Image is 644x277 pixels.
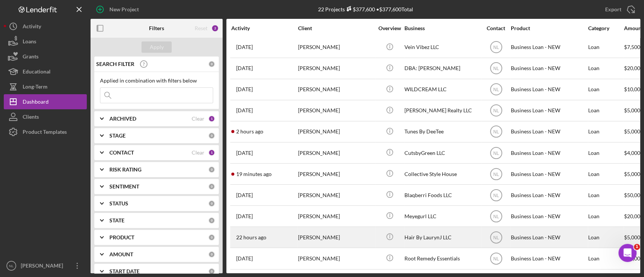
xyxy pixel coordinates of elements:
div: Overview [375,25,404,31]
div: 0 [208,183,215,190]
div: Activity [23,19,41,36]
time: 2025-09-15 14:27 [236,150,253,156]
div: Business Loan - NEW [511,101,586,121]
div: [PERSON_NAME] [298,164,373,184]
div: [PERSON_NAME] [298,248,373,268]
a: Product Templates [4,124,87,139]
button: NL[PERSON_NAME] [4,258,87,273]
div: Dashboard [23,94,49,111]
div: Collective Style House [404,164,480,184]
span: $50,000 [624,192,643,198]
div: Blaqberri Foods LLC [404,185,480,205]
div: Clients [23,109,39,126]
div: Business Loan - NEW [511,143,586,163]
div: [PERSON_NAME] [298,58,373,78]
text: NL [493,66,499,71]
span: $5,000 [624,234,640,240]
div: Clear [192,150,204,156]
b: STATUS [109,200,128,207]
div: Business Loan - NEW [511,58,586,78]
div: [PERSON_NAME] [298,143,373,163]
time: 2025-09-10 15:19 [236,107,253,113]
div: [PERSON_NAME] [298,185,373,205]
a: Activity [4,19,87,34]
div: [PERSON_NAME] [298,206,373,226]
div: Business Loan - NEW [511,185,586,205]
div: Business Loan - NEW [511,122,586,142]
text: NL [493,171,499,177]
a: Loans [4,34,87,49]
div: [PERSON_NAME] [298,80,373,99]
div: Hair By LaurynJ LLC [404,227,480,247]
text: NL [493,150,499,156]
b: SENTIMENT [109,184,139,190]
div: Loan [588,227,623,247]
b: STAGE [109,133,126,139]
b: START DATE [109,268,140,274]
div: 0 [208,200,215,207]
text: NL [493,45,499,50]
div: 1 [208,115,215,122]
button: Apply [141,41,172,53]
text: NL [493,214,499,219]
time: 2025-09-15 18:51 [236,234,266,240]
div: 0 [208,166,215,173]
time: 2025-09-16 16:12 [236,171,272,177]
span: 1 [634,244,640,250]
text: NL [493,193,499,198]
div: Loan [588,185,623,205]
div: Business Loan - NEW [511,164,586,184]
div: CutsbyGreen LLC [404,143,480,163]
span: $20,000 [624,65,643,71]
div: [PERSON_NAME] [298,101,373,121]
div: Activity [231,25,297,31]
div: Business Loan - NEW [511,206,586,226]
div: Reset [195,25,207,31]
div: Export [605,2,621,17]
div: Loan [588,206,623,226]
div: Apply [150,41,164,53]
b: AMOUNT [109,251,133,257]
div: Root Remedy Essentials [404,248,480,268]
div: 22 Projects • $377,600 Total [318,6,413,12]
div: 0 [208,61,215,67]
div: WILDCREAM LLC [404,80,480,99]
div: 0 [208,234,215,241]
time: 2025-09-08 19:44 [236,44,253,50]
button: Grants [4,49,87,64]
b: RISK RATING [109,167,141,173]
button: Educational [4,64,87,79]
text: NL [9,264,14,268]
div: Grants [23,49,38,66]
iframe: Intercom live chat [618,244,636,262]
span: $5,000 [624,128,640,135]
div: 0 [208,251,215,258]
button: Dashboard [4,94,87,109]
button: Export [598,2,640,17]
b: Filters [149,25,164,31]
time: 2025-09-10 22:41 [236,213,253,219]
div: 0 [208,132,215,139]
b: CONTACT [109,150,134,156]
div: 0 [208,217,215,224]
div: Loan [588,37,623,57]
b: ARCHIVED [109,116,136,122]
button: Long-Term [4,79,87,94]
text: NL [493,108,499,113]
div: Applied in combination with filters below [100,78,213,84]
div: 1 [208,149,215,156]
div: Loan [588,122,623,142]
div: Business [404,25,480,31]
time: 2025-09-15 16:09 [236,86,253,92]
div: Loan [588,143,623,163]
div: Long-Term [23,79,48,96]
time: 2025-09-16 14:50 [236,129,263,135]
div: Business Loan - NEW [511,37,586,57]
b: SEARCH FILTER [96,61,134,67]
div: [PERSON_NAME] [19,258,68,275]
div: 0 [208,268,215,275]
div: Loan [588,164,623,184]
